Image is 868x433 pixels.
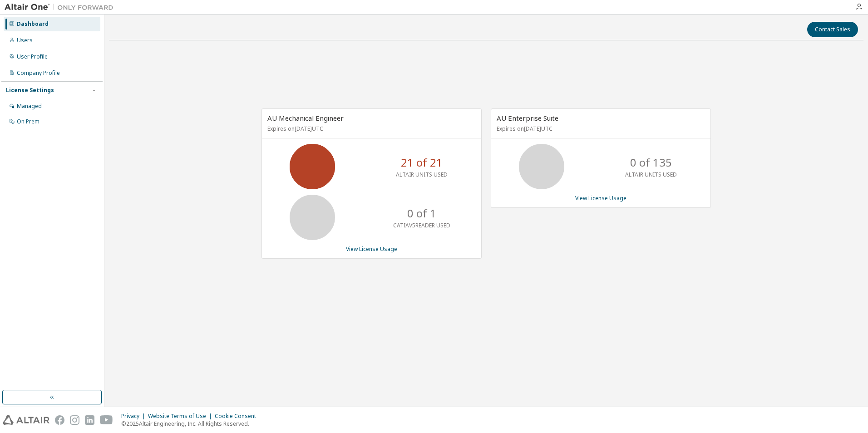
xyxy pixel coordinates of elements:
div: Website Terms of Use [148,413,215,420]
div: Users [17,37,33,44]
p: ALTAIR UNITS USED [625,171,677,178]
div: Company Profile [17,69,60,77]
div: Managed [17,103,42,110]
div: License Settings [6,87,54,94]
div: Privacy [121,413,148,420]
img: youtube.svg [100,415,113,425]
p: Expires on [DATE] UTC [497,125,703,133]
a: View License Usage [346,245,397,253]
a: View License Usage [575,194,626,202]
span: AU Enterprise Suite [497,113,558,123]
p: © 2025 Altair Engineering, Inc. All Rights Reserved. [121,420,261,428]
img: linkedin.svg [85,415,94,425]
p: 0 of 135 [630,155,672,170]
img: altair_logo.svg [3,415,49,425]
p: Expires on [DATE] UTC [267,125,473,133]
p: 0 of 1 [407,206,436,221]
div: User Profile [17,53,48,60]
p: ALTAIR UNITS USED [396,171,448,178]
img: instagram.svg [70,415,79,425]
p: CATIAV5READER USED [393,221,450,229]
span: AU Mechanical Engineer [267,113,344,123]
div: Dashboard [17,20,49,28]
div: On Prem [17,118,39,125]
button: Contact Sales [807,22,858,37]
img: Altair One [5,3,118,12]
img: facebook.svg [55,415,64,425]
p: 21 of 21 [401,155,443,170]
div: Cookie Consent [215,413,261,420]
